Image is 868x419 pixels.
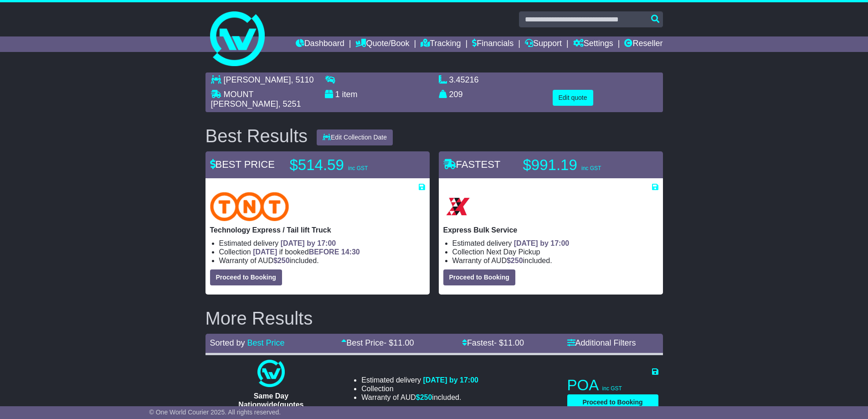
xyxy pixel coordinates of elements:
span: MOUNT [PERSON_NAME] [211,90,278,109]
p: Express Bulk Service [443,226,658,234]
li: Warranty of AUD included. [452,256,658,265]
li: Collection [219,248,425,256]
span: inc GST [602,385,622,392]
li: Estimated delivery [219,239,425,248]
span: BEFORE [309,248,339,256]
p: POA [567,376,658,394]
span: FASTEST [443,159,501,170]
li: Estimated delivery [452,239,658,248]
a: Settings [573,36,613,52]
p: $991.19 [523,156,637,174]
span: Same Day Nationwide(quotes take 0.5-1 hour) [238,392,303,417]
span: inc GST [581,165,601,171]
span: Sorted by [210,338,245,347]
span: , 5110 [291,75,314,84]
span: - $ [494,338,524,347]
a: Financials [472,36,514,52]
a: Fastest- $11.00 [462,338,524,347]
a: Quote/Book [355,36,409,52]
span: 11.00 [393,338,414,347]
button: Proceed to Booking [210,269,282,285]
h2: More Results [205,308,663,328]
img: TNT Domestic: Technology Express / Tail lift Truck [210,192,289,221]
span: 1 [335,90,340,99]
span: 3.45216 [449,75,479,84]
span: [PERSON_NAME] [224,75,291,84]
span: [DATE] by 17:00 [281,239,336,247]
span: item [342,90,358,99]
li: Warranty of AUD included. [361,393,478,402]
li: Collection [361,384,478,393]
span: Next Day Pickup [486,248,540,256]
span: if booked [253,248,360,256]
a: Tracking [421,36,461,52]
a: Best Price [247,338,285,347]
span: BEST PRICE [210,159,275,170]
span: © One World Courier 2025. All rights reserved. [149,409,281,416]
span: 11.00 [503,338,524,347]
button: Proceed to Booking [567,394,658,410]
span: 250 [420,393,432,401]
img: Border Express: Express Bulk Service [443,192,473,221]
a: Support [525,36,562,52]
a: Additional Filters [567,338,636,347]
li: Estimated delivery [361,376,478,384]
span: 250 [277,257,290,264]
span: - $ [384,338,414,347]
img: One World Courier: Same Day Nationwide(quotes take 0.5-1 hour) [257,360,285,387]
span: $ [507,257,523,264]
span: 250 [511,257,523,264]
span: inc GST [348,165,368,171]
span: $ [416,393,432,401]
span: 14:30 [341,248,360,256]
p: Technology Express / Tail lift Truck [210,226,425,234]
a: Reseller [624,36,663,52]
a: Dashboard [296,36,344,52]
span: [DATE] [253,248,277,256]
span: $ [273,257,290,264]
span: , 5251 [278,99,301,109]
a: Best Price- $11.00 [341,338,414,347]
button: Proceed to Booking [443,269,515,285]
span: 209 [449,90,463,99]
span: [DATE] by 17:00 [423,376,478,384]
button: Edit Collection Date [317,129,393,145]
span: [DATE] by 17:00 [514,239,570,247]
li: Collection [452,248,658,256]
button: Edit quote [553,90,593,106]
li: Warranty of AUD included. [219,256,425,265]
p: $514.59 [290,156,404,174]
div: Best Results [201,126,313,146]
